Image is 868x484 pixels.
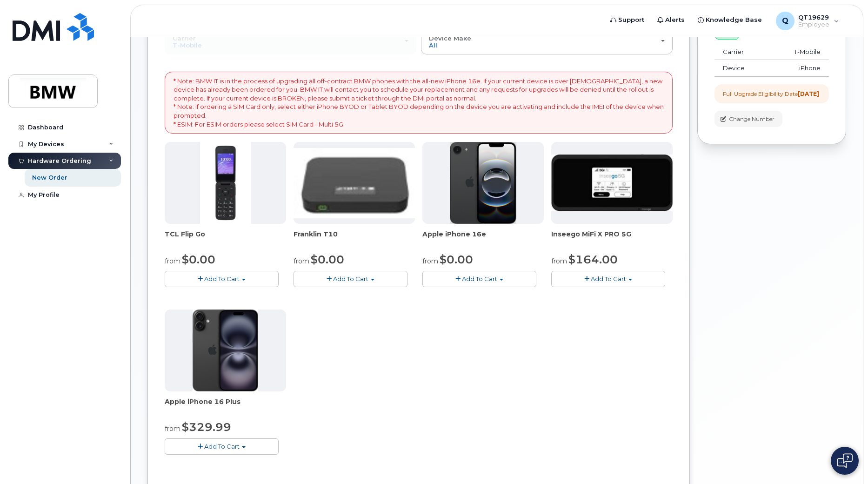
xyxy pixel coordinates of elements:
[551,229,673,248] div: Inseego MiFi X PRO 5G
[551,257,567,265] small: from
[714,60,768,77] td: Device
[165,257,180,265] small: from
[165,397,286,416] div: Apple iPhone 16 Plus
[798,21,829,28] span: Employee
[729,115,775,123] span: Change Number
[429,34,471,42] span: Device Make
[768,44,829,60] td: T-Mobile
[551,271,665,287] button: Add To Cart
[182,420,231,434] span: $329.99
[568,253,618,266] span: $164.00
[798,90,819,97] strong: [DATE]
[174,77,664,128] p: * Note: BMW IT is in the process of upgrading all off-contract BMW phones with the all-new iPhone...
[294,257,309,265] small: from
[723,90,819,98] div: Full Upgrade Eligibility Date
[798,13,829,21] span: QT19629
[450,142,517,224] img: iphone16e.png
[665,15,685,25] span: Alerts
[706,15,762,25] span: Knowledge Base
[333,275,368,282] span: Add To Cart
[429,41,437,49] span: All
[165,229,286,248] div: TCL Flip Go
[193,309,258,391] img: iphone_16_plus.png
[204,275,240,282] span: Add To Cart
[422,229,544,248] div: Apple iPhone 16e
[714,111,782,127] button: Change Number
[768,60,829,77] td: iPhone
[462,275,497,282] span: Add To Cart
[294,271,407,287] button: Add To Cart
[691,11,768,29] a: Knowledge Base
[165,271,279,287] button: Add To Cart
[422,271,536,287] button: Add To Cart
[422,257,438,265] small: from
[204,443,240,450] span: Add To Cart
[837,453,853,468] img: Open chat
[591,275,626,282] span: Add To Cart
[618,15,644,25] span: Support
[165,438,279,455] button: Add To Cart
[551,155,673,211] img: cut_small_inseego_5G.jpg
[294,148,415,218] img: t10.jpg
[294,229,415,248] div: Franklin T10
[182,253,215,266] span: $0.00
[769,12,846,30] div: QT19629
[651,11,691,29] a: Alerts
[421,30,673,54] button: Device Make All
[200,142,251,224] img: TCL_FLIP_MODE.jpg
[714,44,768,60] td: Carrier
[165,424,180,433] small: from
[782,15,788,27] span: Q
[311,253,344,266] span: $0.00
[604,11,651,29] a: Support
[440,253,473,266] span: $0.00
